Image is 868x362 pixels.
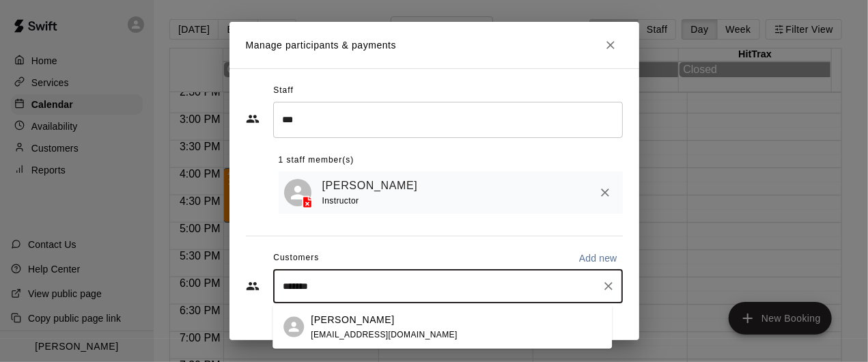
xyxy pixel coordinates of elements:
[246,38,397,53] p: Manage participants & payments
[322,196,359,206] span: Instructor
[311,329,458,339] span: [EMAIL_ADDRESS][DOMAIN_NAME]
[273,102,623,138] div: Search staff
[273,247,319,269] span: Customers
[322,177,418,195] a: [PERSON_NAME]
[283,317,304,337] div: Megan Whitmore
[273,80,293,102] span: Staff
[311,312,394,326] p: [PERSON_NAME]
[284,179,311,206] div: Mike Nolan
[579,251,617,265] p: Add new
[273,269,623,303] div: Start typing to search customers...
[246,279,260,293] svg: Customers
[279,150,354,171] span: 1 staff member(s)
[574,247,623,269] button: Add new
[598,33,623,57] button: Close
[599,277,618,296] button: Clear
[593,180,617,205] button: Remove
[246,112,260,126] svg: Staff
